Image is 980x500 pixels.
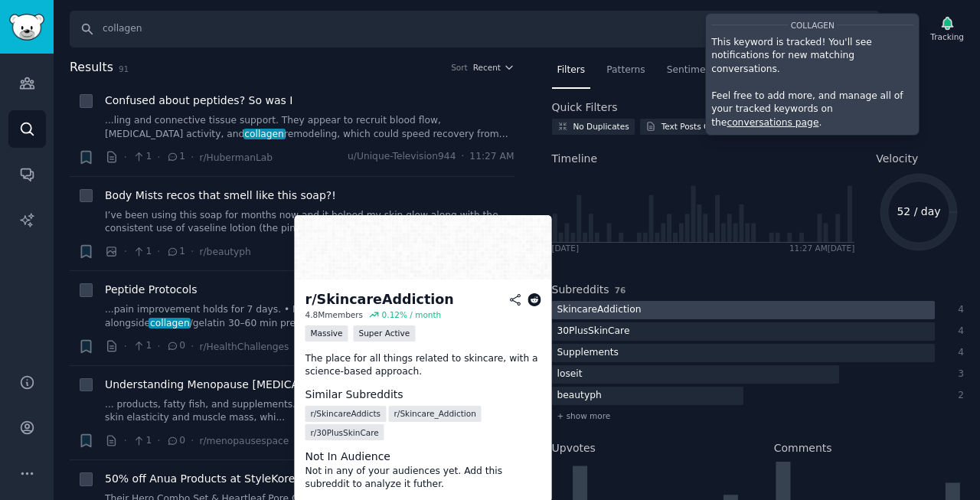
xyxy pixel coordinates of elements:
div: SkincareAddiction [552,301,647,320]
span: 76 [615,286,626,295]
h2: Subreddits [552,282,609,298]
span: Timeline [552,151,598,167]
div: Text Posts Only [661,121,722,132]
span: r/beautyph [199,247,250,257]
p: The place for all things related to skincare, with a science-based approach. [305,352,541,379]
h2: Comments [774,440,832,456]
div: No Duplicates [573,121,629,132]
span: Velocity [876,151,918,167]
div: [DATE] [552,243,580,253]
span: 11:27 AM [469,150,514,164]
div: r/ SkincareAddiction [305,290,454,309]
div: Super Active [354,325,416,342]
a: Body Mists recos that smell like this soap?! [105,188,336,204]
div: Sort [451,62,468,73]
span: 91 [119,64,129,74]
button: Tracking [925,13,969,45]
div: 4.8M members [305,309,364,320]
div: 0.12 % / month [382,309,442,320]
span: r/ 30PlusSkinCare [311,427,379,438]
span: 0 [166,434,185,448]
div: beautyph [552,387,607,406]
span: · [461,150,464,164]
div: 30PlusSkinCare [552,322,635,342]
span: collagen [791,20,835,29]
span: 1 [166,245,185,259]
span: 0 [166,339,185,353]
span: r/HealthChallenges [199,342,289,352]
span: Results [70,58,113,77]
input: Search Keyword [70,11,880,47]
img: GummySearch logo [9,14,44,41]
p: This keyword is tracked! You'll see notifications for new matching conversations. [711,36,913,77]
span: · [124,338,127,355]
a: Understanding Menopause [MEDICAL_DATA] 🧐 [105,377,358,393]
span: 1 [132,245,152,259]
span: · [124,243,127,260]
span: 1 [166,150,185,164]
span: · [157,338,160,355]
span: 1 [132,434,152,448]
span: · [157,433,160,449]
dt: Not In Audience [305,449,541,465]
span: r/ Skincare_Addiction [394,408,476,419]
div: 2 [951,389,965,403]
span: · [157,243,160,260]
span: collagen [243,129,286,139]
div: Tracking [930,31,964,42]
span: 1 [132,339,152,353]
span: · [191,243,194,260]
h2: Upvotes [552,440,596,456]
dt: Similar Subreddits [305,387,541,403]
div: Massive [305,325,348,342]
text: 52 / day [897,205,941,217]
a: ... products, fatty fish, and supplements. # 6.collagenPeptides 💆‍♀️collagensupports skin elastic... [105,398,514,425]
span: Sentiment [667,64,715,77]
a: 50% off Anua Products at StyleKorean [105,471,309,487]
span: · [191,433,194,449]
span: u/Unique-Television944 [348,150,456,164]
div: Supplements [552,344,624,363]
p: Feel free to add more, and manage all of your tracked keywords on the . [711,90,913,130]
span: r/HubermanLab [199,152,273,163]
a: Confused about peptides? So was I [105,93,292,109]
button: Recent [473,62,514,73]
div: 4 [951,346,965,360]
span: · [157,149,160,165]
div: 3 [951,368,965,381]
span: · [191,338,194,355]
a: conversations page [727,117,818,128]
dd: Not in any of your audiences yet. Add this subreddit to analyze it futher. [305,465,541,492]
span: · [191,149,194,165]
a: Peptide Protocols [105,282,197,298]
span: r/menopausespace [199,436,289,446]
span: Patterns [606,64,645,77]
img: For anything and everything having to do with skincare! [295,215,552,279]
span: · [124,149,127,165]
a: ...pain improvement holds for 7 days. • Nutrition: 1.6–2.2 g/kg/day protein, vitamin C alongsidec... [105,303,514,330]
div: 11:27 AM [DATE] [789,243,854,253]
span: collagen [149,318,191,328]
a: ...ling and connective tissue support. They appear to recruit blood flow, [MEDICAL_DATA] activity... [105,114,514,141]
a: I’ve been using this soap for months now and it helped my skin glow along with the consistent use... [105,209,514,236]
div: 4 [951,303,965,317]
span: 1 [132,150,152,164]
span: + show more [557,410,611,421]
span: · [124,433,127,449]
span: r/ SkincareAddicts [311,408,381,419]
span: Filters [557,64,586,77]
span: Recent [473,62,501,73]
div: 4 [951,325,965,338]
h2: Quick Filters [552,100,618,116]
div: loseit [552,365,588,384]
